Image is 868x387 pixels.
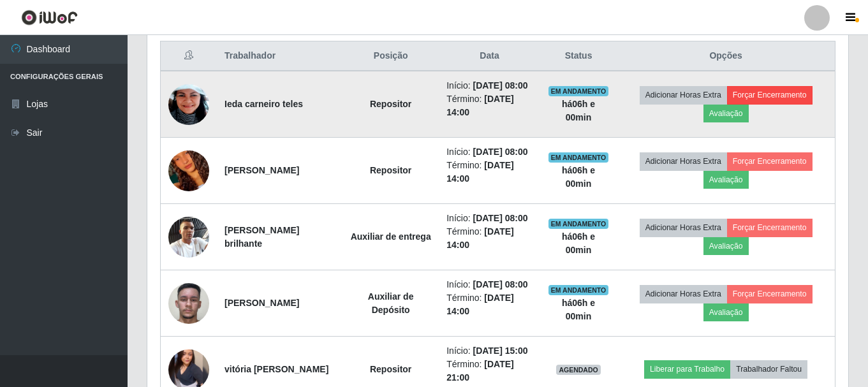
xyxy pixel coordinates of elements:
[224,364,328,374] strong: vitória [PERSON_NAME]
[640,285,727,303] button: Adicionar Horas Extra
[473,213,527,223] time: [DATE] 08:00
[473,147,527,157] time: [DATE] 08:00
[540,41,617,71] th: Status
[168,61,209,148] img: 1720894784053.jpeg
[446,92,533,119] li: Término:
[556,365,601,375] span: AGENDADO
[446,344,533,358] li: Início:
[562,231,595,255] strong: há 06 h e 00 min
[473,80,527,91] time: [DATE] 08:00
[548,152,609,163] span: EM ANDAMENTO
[168,201,209,274] img: 1720636795418.jpeg
[439,41,540,71] th: Data
[703,237,749,255] button: Avaliação
[548,86,609,96] span: EM ANDAMENTO
[562,298,595,321] strong: há 06 h e 00 min
[644,360,730,378] button: Liberar para Trabalho
[703,303,749,321] button: Avaliação
[446,291,533,318] li: Término:
[473,346,527,356] time: [DATE] 15:00
[446,278,533,291] li: Início:
[370,364,411,374] strong: Repositor
[727,152,813,170] button: Forçar Encerramento
[548,285,609,295] span: EM ANDAMENTO
[446,145,533,159] li: Início:
[370,165,411,175] strong: Repositor
[342,41,439,71] th: Posição
[617,41,835,71] th: Opções
[168,267,209,340] img: 1726751740044.jpeg
[730,360,807,378] button: Trabalhador Faltou
[703,171,749,189] button: Avaliação
[446,79,533,92] li: Início:
[351,231,431,242] strong: Auxiliar de entrega
[168,135,209,207] img: 1736867005050.jpeg
[446,358,533,384] li: Término:
[727,86,813,104] button: Forçar Encerramento
[703,105,749,122] button: Avaliação
[473,279,527,289] time: [DATE] 08:00
[446,159,533,186] li: Término:
[727,219,813,237] button: Forçar Encerramento
[548,219,609,229] span: EM ANDAMENTO
[562,165,595,189] strong: há 06 h e 00 min
[640,86,727,104] button: Adicionar Horas Extra
[370,99,411,109] strong: Repositor
[640,219,727,237] button: Adicionar Horas Extra
[368,291,414,315] strong: Auxiliar de Depósito
[727,285,813,303] button: Forçar Encerramento
[640,152,727,170] button: Adicionar Horas Extra
[446,225,533,252] li: Término:
[224,165,299,175] strong: [PERSON_NAME]
[562,99,595,122] strong: há 06 h e 00 min
[224,99,303,109] strong: Ieda carneiro teles
[446,212,533,225] li: Início:
[224,225,299,249] strong: [PERSON_NAME] brilhante
[224,298,299,308] strong: [PERSON_NAME]
[217,41,342,71] th: Trabalhador
[21,10,78,26] img: CoreUI Logo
